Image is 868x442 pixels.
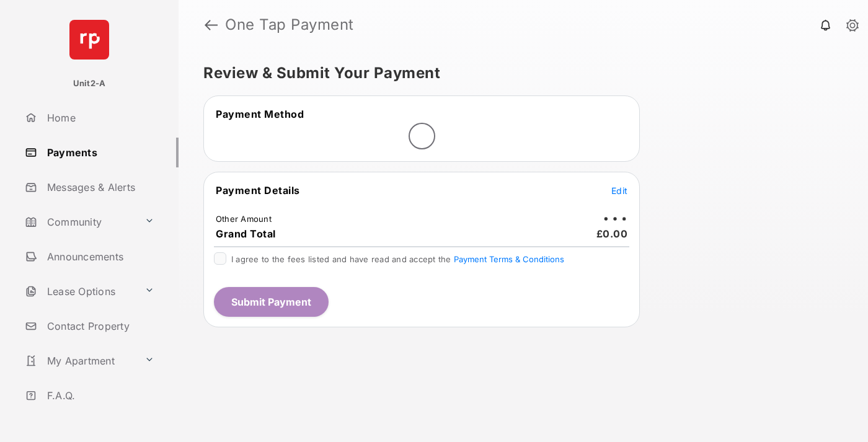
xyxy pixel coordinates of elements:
[225,17,354,32] strong: One Tap Payment
[231,254,564,264] span: I agree to the fees listed and have read and accept the
[216,108,304,120] span: Payment Method
[73,77,106,90] p: Unit2-A
[20,346,139,376] a: My Apartment
[611,185,627,196] span: Edit
[20,138,179,167] a: Payments
[69,20,109,60] img: svg+xml;base64,PHN2ZyB4bWxucz0iaHR0cDovL3d3dy53My5vcmcvMjAwMC9zdmciIHdpZHRoPSI2NCIgaGVpZ2h0PSI2NC...
[20,381,179,410] a: F.A.Q.
[596,228,628,240] span: £0.00
[216,184,300,197] span: Payment Details
[214,287,329,317] button: Submit Payment
[20,242,179,272] a: Announcements
[215,213,272,224] td: Other Amount
[20,311,179,341] a: Contact Property
[216,228,276,240] span: Grand Total
[454,254,564,264] button: I agree to the fees listed and have read and accept the
[611,184,627,197] button: Edit
[203,66,833,81] h5: Review & Submit Your Payment
[20,276,139,306] a: Lease Options
[20,207,139,237] a: Community
[20,172,179,202] a: Messages & Alerts
[20,103,179,133] a: Home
